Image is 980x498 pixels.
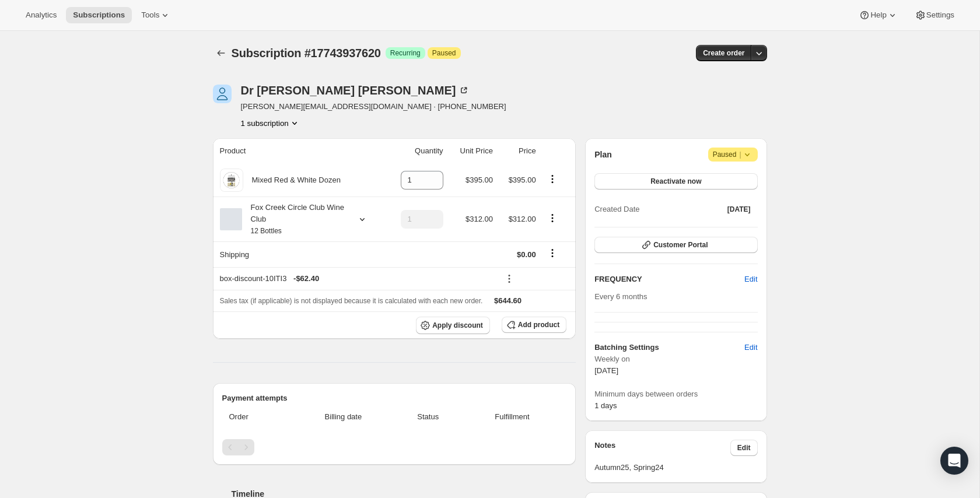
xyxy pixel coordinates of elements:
[295,411,391,423] span: Billing date
[222,439,567,455] nav: Pagination
[727,205,751,214] span: [DATE]
[696,45,751,61] button: Create order
[213,241,385,267] th: Shipping
[220,297,483,305] span: Sales tax (if applicable) is not displayed because it is calculated with each new order.
[737,270,764,289] button: Edit
[594,292,647,301] span: Every 6 months
[518,320,559,329] span: Add product
[496,138,540,164] th: Price
[940,447,968,475] div: Open Intercom Messenger
[908,7,961,23] button: Settings
[594,173,757,190] button: Reactivate now
[220,273,493,285] div: box-discount-10ITI3
[465,411,559,423] span: Fulfillment
[543,247,562,259] button: Shipping actions
[594,353,757,365] span: Weekly on
[66,7,132,23] button: Subscriptions
[390,48,421,58] span: Recurring
[594,149,612,160] h2: Plan
[594,401,617,410] span: 1 days
[703,48,744,58] span: Create order
[594,273,744,285] h2: FREQUENCY
[502,317,566,333] button: Add product
[870,10,886,20] span: Help
[543,173,562,185] button: Product actions
[509,215,536,223] span: $312.00
[243,174,341,186] div: Mixed Red & White Dozen
[213,138,385,164] th: Product
[222,392,567,404] h2: Payment attempts
[594,237,757,253] button: Customer Portal
[232,47,381,59] span: Subscription #17743937620
[213,45,229,61] button: Subscriptions
[852,7,905,23] button: Help
[594,388,757,400] span: Minimum days between orders
[650,177,701,186] span: Reactivate now
[594,366,618,375] span: [DATE]
[241,101,506,113] span: [PERSON_NAME][EMAIL_ADDRESS][DOMAIN_NAME] · [PHONE_NUMBER]
[720,201,758,218] button: [DATE]
[744,273,757,285] span: Edit
[926,10,954,20] span: Settings
[509,176,536,184] span: $395.00
[26,10,57,20] span: Analytics
[713,149,753,160] span: Paused
[730,440,758,456] button: Edit
[739,150,741,159] span: |
[241,85,470,96] div: Dr [PERSON_NAME] [PERSON_NAME]
[466,215,493,223] span: $312.00
[737,443,751,453] span: Edit
[19,7,64,23] button: Analytics
[744,342,757,353] span: Edit
[737,338,764,357] button: Edit
[517,250,536,259] span: $0.00
[241,117,300,129] button: Product actions
[543,212,562,225] button: Product actions
[213,85,232,103] span: Dr Rob J Moyle
[251,227,282,235] small: 12 Bottles
[73,10,125,20] span: Subscriptions
[242,202,347,237] div: Fox Creek Circle Club Wine Club
[141,10,159,20] span: Tools
[384,138,446,164] th: Quantity
[447,138,496,164] th: Unit Price
[594,204,639,215] span: Created Date
[416,317,490,334] button: Apply discount
[432,48,456,58] span: Paused
[222,404,292,430] th: Order
[653,240,708,250] span: Customer Portal
[494,296,521,305] span: $644.60
[134,7,178,23] button: Tools
[432,321,483,330] span: Apply discount
[466,176,493,184] span: $395.00
[594,462,757,474] span: Autumn25, Spring24
[594,440,730,456] h3: Notes
[594,342,744,353] h6: Batching Settings
[398,411,458,423] span: Status
[293,273,319,285] span: - $62.40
